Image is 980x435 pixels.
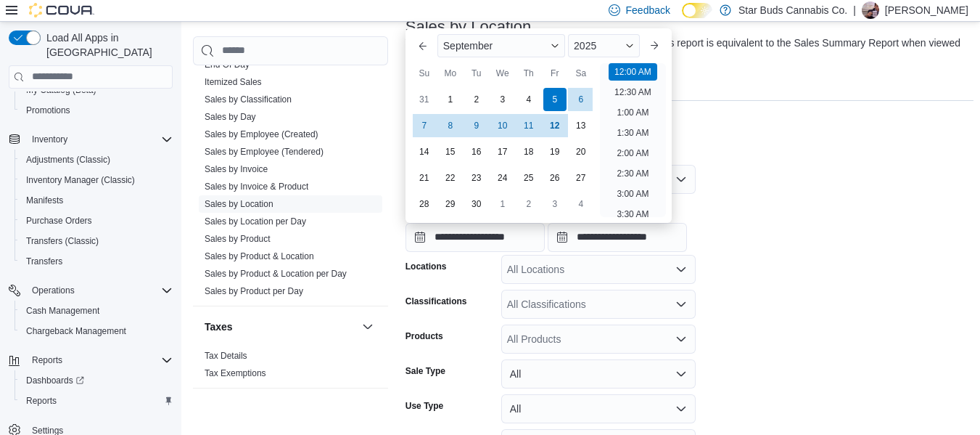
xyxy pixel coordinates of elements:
[15,301,178,321] button: Cash Management
[26,395,57,407] span: Reports
[501,359,696,389] button: All
[411,34,435,57] button: Previous Month
[32,134,67,145] span: Inventory
[611,165,654,182] li: 2:30 AM
[501,394,696,423] button: All
[405,223,545,252] input: Press the down key to enter a popover containing a calendar. Press the escape key to close the po...
[405,330,443,342] label: Products
[205,181,308,192] span: Sales by Invoice & Product
[600,63,666,217] ul: Time
[517,192,540,216] div: day-2
[29,3,94,17] img: Cova
[205,234,271,244] a: Sales by Product
[574,40,596,52] span: 2025
[205,129,318,140] span: Sales by Employee (Created)
[413,192,436,216] div: day-28
[205,251,314,262] span: Sales by Product & Location
[413,62,436,85] div: Su
[862,1,879,19] div: Eric Dawes
[20,171,173,189] span: Inventory Manager (Classic)
[569,114,593,137] div: day-13
[548,223,687,252] input: Press the down key to open a popover containing a calendar.
[443,40,493,52] span: September
[20,372,90,389] a: Dashboards
[569,192,593,216] div: day-4
[15,251,178,272] button: Transfers
[491,62,514,85] div: We
[20,253,68,270] a: Transfers
[20,372,173,389] span: Dashboards
[543,166,567,190] div: day-26
[205,233,271,245] span: Sales by Product
[20,212,98,229] a: Purchase Orders
[411,86,594,217] div: September, 2025
[626,3,670,17] span: Feedback
[32,285,75,296] span: Operations
[20,192,69,209] a: Manifests
[205,350,247,362] span: Tax Details
[491,114,514,137] div: day-10
[205,268,347,280] span: Sales by Product & Location per Day
[568,34,640,57] div: Button. Open the year selector. 2025 is currently selected.
[205,367,266,379] span: Tax Exemptions
[675,264,687,275] button: Open list of options
[517,140,540,163] div: day-18
[26,131,173,148] span: Inventory
[853,1,856,19] p: |
[569,140,593,163] div: day-20
[885,1,968,19] p: [PERSON_NAME]
[15,170,178,190] button: Inventory Manager (Classic)
[26,305,99,317] span: Cash Management
[20,232,104,250] a: Transfers (Classic)
[491,140,514,163] div: day-17
[611,145,654,162] li: 2:00 AM
[437,34,565,57] div: Button. Open the month selector. September is currently selected.
[205,94,292,105] span: Sales by Classification
[20,392,62,410] a: Reports
[405,296,467,307] label: Classifications
[413,114,436,137] div: day-7
[15,211,178,231] button: Purchase Orders
[517,114,540,137] div: day-11
[26,154,110,166] span: Adjustments (Classic)
[609,63,657,81] li: 12:00 AM
[405,261,447,272] label: Locations
[26,105,70,116] span: Promotions
[205,216,306,227] span: Sales by Location per Day
[32,354,62,366] span: Reports
[359,318,376,336] button: Taxes
[413,166,436,190] div: day-21
[20,102,76,119] a: Promotions
[26,235,99,247] span: Transfers (Classic)
[20,392,173,410] span: Reports
[20,171,141,189] a: Inventory Manager (Classic)
[205,320,233,334] h3: Taxes
[20,192,173,209] span: Manifests
[543,140,567,163] div: day-19
[543,62,567,85] div: Fr
[193,347,388,388] div: Taxes
[15,190,178,211] button: Manifests
[205,198,273,210] span: Sales by Location
[205,216,306,227] a: Sales by Location per Day
[20,322,132,340] a: Chargeback Management
[569,62,593,85] div: Sa
[491,192,514,216] div: day-1
[205,163,268,175] span: Sales by Invoice
[682,3,712,18] input: Dark Mode
[439,140,462,163] div: day-15
[205,320,356,334] button: Taxes
[20,253,173,270] span: Transfers
[15,370,178,391] a: Dashboards
[20,302,173,320] span: Cash Management
[611,124,654,142] li: 1:30 AM
[569,88,593,111] div: day-6
[15,391,178,411] button: Reports
[611,104,654,121] li: 1:00 AM
[439,192,462,216] div: day-29
[643,34,666,57] button: Next month
[205,351,247,361] a: Tax Details
[517,62,540,85] div: Th
[491,166,514,190] div: day-24
[611,185,654,203] li: 3:00 AM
